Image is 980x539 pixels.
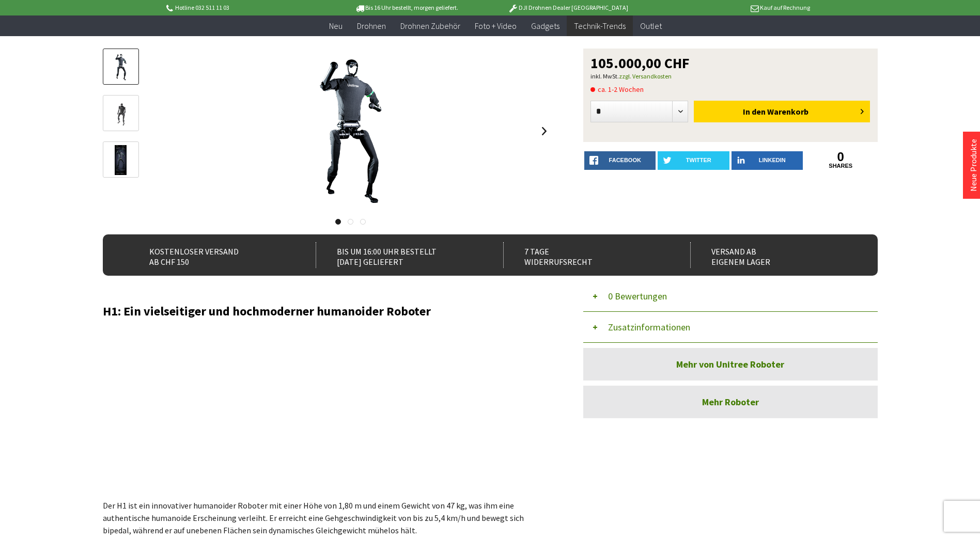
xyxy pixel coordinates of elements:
span: Drohnen Zubehör [400,21,460,31]
span: Neu [329,21,343,31]
div: 7 Tage Widerrufsrecht [503,242,668,268]
span: twitter [686,157,711,163]
button: In den Warenkorb [694,101,870,122]
p: DJI Drohnen Dealer [GEOGRAPHIC_DATA] [487,2,648,14]
img: Vorschau: H1: Humanoider Roboter Unitree [106,52,136,82]
span: Gadgets [531,21,559,31]
div: Kostenloser Versand ab CHF 150 [129,242,293,268]
a: 0 [805,151,877,163]
a: shares [805,163,877,169]
a: Outlet [633,15,669,37]
p: Der H1 ist ein innovativer humanoider Roboter mit einer Höhe von 1,80 m und einem Gewicht von 47 ... [103,499,552,536]
button: Zusatzinformationen [583,312,878,343]
a: Mehr Roboter [583,386,878,418]
p: Hotline 032 511 11 03 [165,2,326,14]
span: 105.000,00 CHF [590,56,690,70]
img: H1: Humanoider Roboter Unitree [268,49,433,214]
a: Foto + Video [468,15,524,37]
a: Gadgets [524,15,567,37]
p: Kauf auf Rechnung [649,2,810,14]
span: In den [743,106,766,117]
span: Warenkorb [767,106,808,117]
a: zzgl. Versandkosten [619,72,672,80]
span: ca. 1-2 Wochen [590,83,644,96]
button: 0 Bewertungen [583,281,878,312]
a: twitter [658,151,729,170]
p: inkl. MwSt. [590,70,870,83]
span: LinkedIn [759,157,786,163]
span: facebook [609,157,641,163]
a: facebook [584,151,656,170]
h2: H1: Ein vielseitiger und hochmoderner humanoider Roboter [103,305,552,318]
div: Versand ab eigenem Lager [690,242,855,268]
a: Neue Produkte [968,139,978,192]
a: Mehr von Unitree Roboter [583,348,878,381]
span: Drohnen [357,21,386,31]
span: Outlet [640,21,662,31]
a: LinkedIn [732,151,803,170]
div: Bis um 16:00 Uhr bestellt [DATE] geliefert [316,242,480,268]
a: Drohnen Zubehör [393,15,468,37]
span: Technik-Trends [574,21,626,31]
p: Bis 16 Uhr bestellt, morgen geliefert. [326,2,487,14]
span: Foto + Video [475,21,517,31]
a: Neu [322,15,350,37]
a: Technik-Trends [567,15,633,37]
a: Drohnen [350,15,393,37]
